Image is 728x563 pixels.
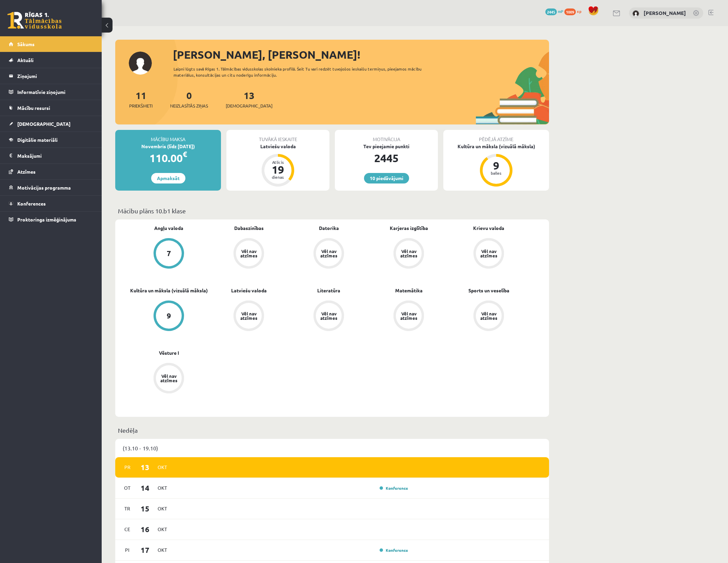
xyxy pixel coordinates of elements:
[319,311,338,320] div: Vēl nav atzīmes
[129,238,209,270] a: 7
[364,173,409,183] a: 10 piedāvājumi
[226,89,272,109] a: 13[DEMOGRAPHIC_DATA]
[486,160,506,171] div: 9
[335,143,438,150] div: Tev pieejamie punkti
[369,300,449,332] a: Vēl nav atzīmes
[335,150,438,166] div: 2445
[479,311,498,320] div: Vēl nav atzīmes
[7,12,62,29] a: Rīgas 1. Tālmācības vidusskola
[120,524,135,535] span: Ce
[17,105,50,111] span: Mācību resursi
[155,503,169,514] span: Okt
[129,89,153,109] a: 11Priekšmeti
[17,68,93,84] legend: Ziņojumi
[9,100,93,116] a: Mācību resursi
[135,503,156,514] span: 15
[380,547,408,553] a: Konference
[9,180,93,195] a: Motivācijas programma
[167,312,171,319] div: 9
[17,169,36,175] span: Atzīmes
[129,300,209,332] a: 9
[130,287,208,294] a: Kultūra un māksla (vizuālā māksla)
[120,503,135,514] span: Tr
[9,52,93,68] a: Aktuāli
[564,8,585,14] a: 1009 xp
[17,137,58,143] span: Digitālie materiāli
[564,8,576,15] span: 1009
[239,249,258,258] div: Vēl nav atzīmes
[9,68,93,84] a: Ziņojumi
[335,130,438,143] div: Motivācija
[380,485,408,491] a: Konference
[120,483,135,493] span: Ot
[231,287,267,294] a: Latviešu valoda
[234,225,264,232] a: Dabaszinības
[226,143,329,150] div: Latviešu valoda
[159,374,178,383] div: Vēl nav atzīmes
[115,439,549,457] div: (13.10 - 19.10)
[118,426,546,435] p: Nedēļa
[135,482,156,493] span: 14
[395,287,423,294] a: Matemātika
[577,8,581,14] span: xp
[17,185,71,191] span: Motivācijas programma
[9,84,93,100] a: Informatīvie ziņojumi
[17,148,93,163] legend: Maksājumi
[115,150,221,166] div: 110.00
[317,287,340,294] a: Literatūra
[9,116,93,132] a: [DEMOGRAPHIC_DATA]
[239,311,258,320] div: Vēl nav atzīmes
[319,225,339,232] a: Datorika
[167,250,171,257] div: 7
[155,462,169,472] span: Okt
[558,8,563,14] span: mP
[289,238,369,270] a: Vēl nav atzīmes
[268,164,288,175] div: 19
[17,57,34,63] span: Aktuāli
[473,225,504,232] a: Krievu valoda
[9,36,93,52] a: Sākums
[151,173,185,183] a: Apmaksāt
[17,84,93,100] legend: Informatīvie ziņojumi
[159,349,179,356] a: Vēsture I
[545,8,563,14] a: 2445 mP
[9,132,93,148] a: Digitālie materiāli
[268,160,288,164] div: Atlicis
[135,462,156,473] span: 13
[17,41,35,47] span: Sākums
[173,46,549,63] div: [PERSON_NAME], [PERSON_NAME]!
[135,524,156,535] span: 16
[443,130,549,143] div: Pēdējā atzīme
[226,143,329,188] a: Latviešu valoda Atlicis 19 dienas
[155,545,169,555] span: Okt
[369,238,449,270] a: Vēl nav atzīmes
[115,130,221,143] div: Mācību maksa
[129,363,209,395] a: Vēl nav atzīmes
[155,524,169,535] span: Okt
[17,121,70,127] span: [DEMOGRAPHIC_DATA]
[644,9,686,16] a: [PERSON_NAME]
[468,287,509,294] a: Sports un veselība
[174,66,434,78] div: Laipni lūgts savā Rīgas 1. Tālmācības vidusskolas skolnieka profilā. Šeit Tu vari redzēt tuvojošo...
[170,102,208,109] span: Neizlasītās ziņas
[319,249,338,258] div: Vēl nav atzīmes
[443,143,549,188] a: Kultūra un māksla (vizuālā māksla) 9 balles
[226,102,272,109] span: [DEMOGRAPHIC_DATA]
[449,238,529,270] a: Vēl nav atzīmes
[120,462,135,472] span: Pr
[120,545,135,555] span: Pi
[443,143,549,150] div: Kultūra un māksla (vizuālā māksla)
[154,225,183,232] a: Angļu valoda
[17,200,46,207] span: Konferences
[135,544,156,556] span: 17
[9,196,93,211] a: Konferences
[9,164,93,179] a: Atzīmes
[390,225,428,232] a: Karjeras izglītība
[155,483,169,493] span: Okt
[183,149,187,159] span: €
[170,89,208,109] a: 0Neizlasītās ziņas
[399,311,418,320] div: Vēl nav atzīmes
[545,8,557,15] span: 2445
[268,175,288,179] div: dienas
[115,143,221,150] div: Novembris (līdz [DATE])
